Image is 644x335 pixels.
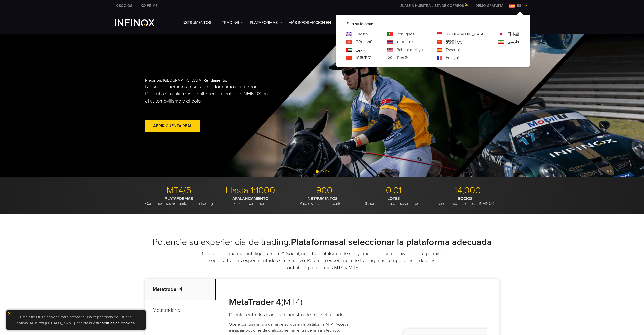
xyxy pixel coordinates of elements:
a: Language [446,31,484,37]
strong: Rendimiento. [203,78,227,83]
a: Language [397,39,414,45]
p: MT4/5 [145,185,213,196]
span: es [515,3,524,9]
p: +900 [288,185,356,196]
a: TRADING [222,20,243,26]
a: Language [397,31,414,37]
a: PLATAFORMAS [250,20,282,26]
p: No solo generamos resultados—formamos campeones. Descubre las alianzas de alto rendimiento de INF... [145,83,273,105]
a: Instrumentos [181,20,216,26]
a: INFINOX [111,3,136,8]
a: Language [356,31,368,37]
p: Opera de forma más inteligente con IX Social, nuestra plataforma de copy-trading de primer nivel ... [199,250,445,271]
a: INFINOX Logo [115,19,166,26]
a: Language [507,39,519,45]
a: Language [356,47,366,53]
a: ÚNASE A NUESTRA LISTA DE CORREOS [396,4,472,8]
p: Flexible para operar [217,196,284,206]
h3: (MT4) [229,297,349,308]
a: Language [397,55,409,61]
a: INFINOX MENU [472,3,507,8]
a: Language [446,39,462,45]
a: Language [356,55,372,61]
strong: PLATAFORMAS [165,196,193,201]
strong: Plataformasal seleccionar la plataforma adecuada [291,236,492,247]
strong: MetaTrader 4 [229,297,281,307]
p: Metatrader 5 [145,300,216,321]
strong: INSTRUMENTOS [307,196,338,201]
strong: APALANCAMIENTO [232,196,268,201]
a: Language [397,47,423,53]
p: Metatrader 4 [145,279,216,300]
a: Language [446,55,460,61]
strong: LOTES [388,196,400,201]
div: Precisión. [GEOGRAPHIC_DATA]. [145,70,304,141]
p: Elija su idioma: [346,21,520,27]
p: Disponibles para empezar a operar [360,196,428,206]
span: Go to slide 1 [316,170,319,173]
p: Con modernas herramientas de trading [145,196,213,206]
strong: SOCIOS [458,196,473,201]
p: Este sitio utiliza cookies para ofrecerle una experiencia de usuario óptima. Al utilizar [DOMAIN_... [9,313,143,327]
a: Language [356,39,373,45]
p: Para diversificar su cartera [288,196,356,206]
a: Abrir cuenta real [145,120,200,132]
h4: Popular entre los traders minoristas de todo el mundo. [229,311,349,318]
p: Recomiendan clientes a INFINOX [431,196,499,206]
a: política de cookies [101,321,135,326]
span: Go to slide 2 [321,170,324,173]
h2: Potencie su experiencia de trading: [145,236,499,248]
a: INFINOX [136,3,161,8]
a: Más información en [288,20,336,26]
p: Hasta 1:1000 [217,185,284,196]
a: Language [446,47,460,53]
span: Go to slide 3 [326,170,329,173]
p: 0.01 [360,185,428,196]
img: yellow close icon [8,312,11,315]
a: Language [507,31,520,37]
p: +14,000 [431,185,499,196]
